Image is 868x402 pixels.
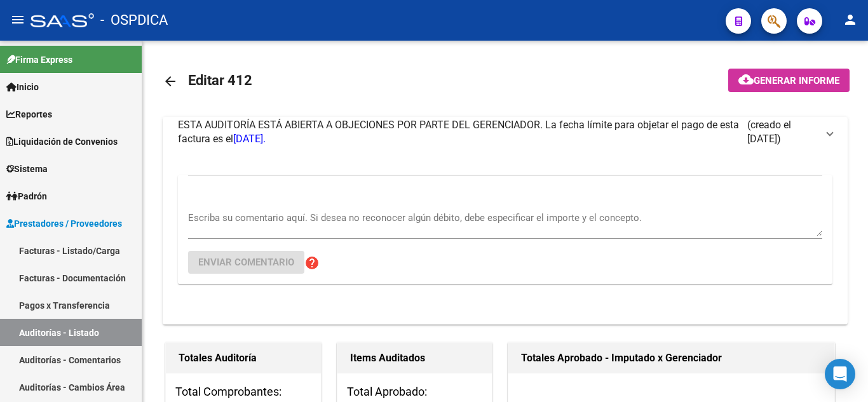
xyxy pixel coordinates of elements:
mat-icon: cloud_download [738,72,754,87]
mat-icon: arrow_back [163,74,178,89]
mat-icon: help [304,255,320,271]
span: - OSPDICA [100,6,168,34]
span: Prestadores / Proveedores [6,217,122,231]
span: (creado el [DATE]) [747,118,817,146]
span: Padrón [6,189,47,203]
mat-icon: person [843,12,858,27]
mat-icon: menu [10,12,25,27]
div: Open Intercom Messenger [825,359,855,389]
span: Generar informe [754,75,839,86]
span: ESTA AUDITORÍA ESTÁ ABIERTA A OBJECIONES POR PARTE DEL GERENCIADOR. La fecha límite para objetar ... [178,119,739,145]
span: Sistema [6,162,48,176]
mat-expansion-panel-header: ESTA AUDITORÍA ESTÁ ABIERTA A OBJECIONES POR PARTE DEL GERENCIADOR. La fecha límite para objetar ... [163,117,848,147]
span: Reportes [6,107,52,121]
span: Firma Express [6,53,72,67]
button: Enviar comentario [188,251,304,274]
h1: Totales Auditoría [179,348,308,368]
h1: Items Auditados [350,348,480,368]
button: Generar informe [728,69,850,92]
span: Editar 412 [188,72,252,88]
span: [DATE]. [233,133,266,145]
span: Liquidación de Convenios [6,135,118,149]
span: Enviar comentario [198,257,294,268]
span: Inicio [6,80,39,94]
div: ESTA AUDITORÍA ESTÁ ABIERTA A OBJECIONES POR PARTE DEL GERENCIADOR. La fecha límite para objetar ... [163,147,848,325]
h1: Totales Aprobado - Imputado x Gerenciador [521,348,822,368]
